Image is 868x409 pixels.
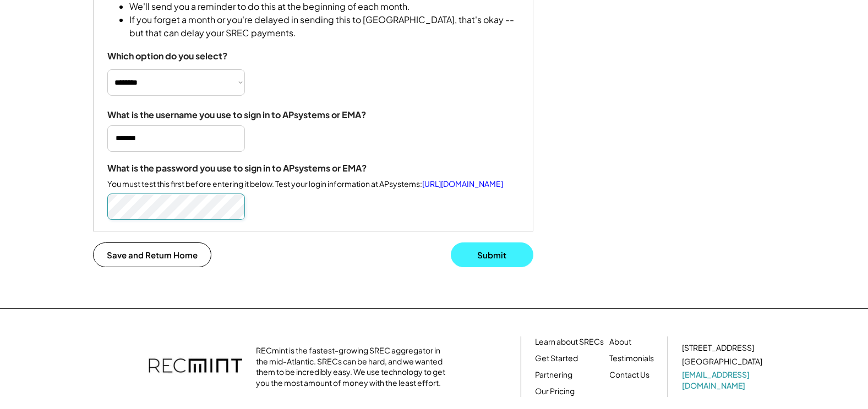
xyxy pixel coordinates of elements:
[609,336,631,347] a: About
[535,336,604,347] a: Learn about SRECs
[107,179,503,190] div: You must test this first before entering it below. Test your login information at APsystems:
[535,353,578,364] a: Get Started
[149,347,242,386] img: recmint-logotype%403x.png
[422,179,503,189] a: [URL][DOMAIN_NAME]
[451,242,533,267] button: Submit
[107,163,367,174] div: What is the password you use to sign in to APsystems or EMA?
[256,345,451,388] div: RECmint is the fastest-growing SREC aggregator in the mid-Atlantic. SRECs can be hard, and we wan...
[129,13,519,40] li: If you forget a month or you're delayed in sending this to [GEOGRAPHIC_DATA], that's okay -- but ...
[609,353,654,364] a: Testimonials
[682,369,765,391] a: [EMAIL_ADDRESS][DOMAIN_NAME]
[682,356,762,367] div: [GEOGRAPHIC_DATA]
[535,369,572,380] a: Partnering
[107,51,227,62] div: Which option do you select?
[682,342,754,353] div: [STREET_ADDRESS]
[535,386,575,397] a: Our Pricing
[93,242,211,267] button: Save and Return Home
[107,109,366,121] div: What is the username you use to sign in to APsystems or EMA?
[609,369,649,380] a: Contact Us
